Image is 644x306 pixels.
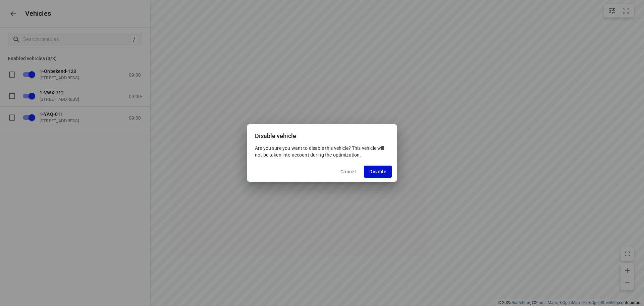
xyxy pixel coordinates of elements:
[364,166,392,178] button: Disable
[369,169,386,174] span: Disable
[247,124,397,145] div: Disable vehicle
[255,145,389,158] p: Are you sure you want to disable this vehicle? This vehicle will not be taken into account during...
[335,166,361,178] button: Cancel
[340,169,356,174] span: Cancel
